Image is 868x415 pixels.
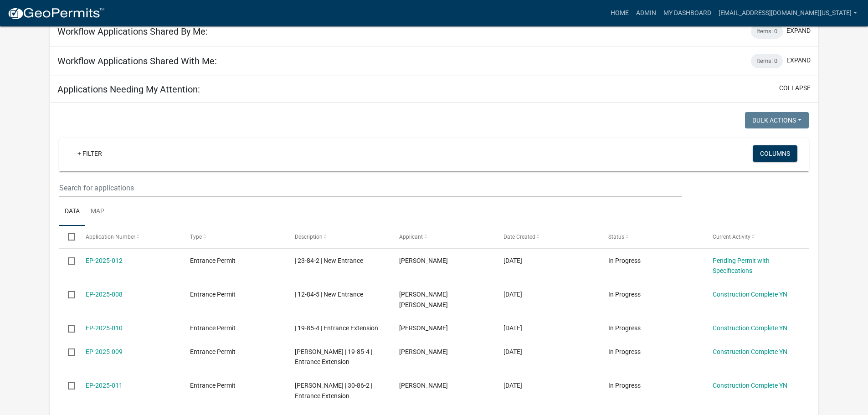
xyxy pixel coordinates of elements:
[286,226,390,248] datatable-header-cell: Description
[77,226,181,248] datatable-header-cell: Application Number
[59,226,77,248] datatable-header-cell: Select
[713,348,787,355] a: Construction Complete YN
[751,24,783,39] div: Items: 0
[503,382,522,389] span: 07/23/2025
[399,291,448,308] span: Charles Riderick Timm
[86,257,123,264] a: EP-2025-012
[295,324,378,332] span: | 19-85-4 | Entrance Extension
[70,145,109,162] a: + Filter
[86,234,135,240] span: Application Number
[57,56,217,67] h5: Workflow Applications Shared With Me:
[399,348,448,355] span: James Cornelius
[751,54,783,68] div: Items: 0
[190,324,236,332] span: Entrance Permit
[57,26,208,37] h5: Workflow Applications Shared By Me:
[86,382,123,389] a: EP-2025-011
[86,324,123,332] a: EP-2025-010
[786,56,811,65] button: expand
[190,382,236,389] span: Entrance Permit
[503,257,522,264] span: 09/05/2025
[295,257,363,264] span: | 23-84-2 | New Entrance
[713,234,750,240] span: Current Activity
[399,382,448,389] span: Gregg Recker
[59,197,85,226] a: Data
[503,234,535,240] span: Date Created
[503,324,522,332] span: 07/25/2025
[390,226,495,248] datatable-header-cell: Applicant
[495,226,599,248] datatable-header-cell: Date Created
[608,291,641,298] span: In Progress
[86,291,123,298] a: EP-2025-008
[503,291,522,298] span: 07/30/2025
[399,257,448,264] span: Caleb Miller
[57,84,200,95] h5: Applications Needing My Attention:
[190,291,236,298] span: Entrance Permit
[713,291,787,298] a: Construction Complete YN
[503,348,522,355] span: 07/25/2025
[295,348,372,366] span: James Cornelius | 19-85-4 | Entrance Extension
[608,348,641,355] span: In Progress
[704,226,808,248] datatable-header-cell: Current Activity
[190,348,236,355] span: Entrance Permit
[190,234,202,240] span: Type
[753,145,797,162] button: Columns
[295,382,372,400] span: Gregg recker | 30-86-2 | Entrance Extension
[295,234,323,240] span: Description
[713,257,770,275] a: Pending Permit with Specifications
[786,26,811,36] button: expand
[779,83,811,93] button: collapse
[181,226,286,248] datatable-header-cell: Type
[399,234,423,240] span: Applicant
[608,257,641,264] span: In Progress
[190,257,236,264] span: Entrance Permit
[608,382,641,389] span: In Progress
[745,112,809,128] button: Bulk Actions
[295,291,363,298] span: | 12-84-5 | New Entrance
[600,226,704,248] datatable-header-cell: Status
[713,324,787,332] a: Construction Complete YN
[660,5,715,22] a: My Dashboard
[399,324,448,332] span: James Cornelius
[607,5,632,22] a: Home
[632,5,660,22] a: Admin
[608,234,624,240] span: Status
[713,382,787,389] a: Construction Complete YN
[86,348,123,355] a: EP-2025-009
[715,5,861,22] a: [EMAIL_ADDRESS][DOMAIN_NAME][US_STATE]
[608,324,641,332] span: In Progress
[85,197,110,226] a: Map
[59,179,681,197] input: Search for applications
